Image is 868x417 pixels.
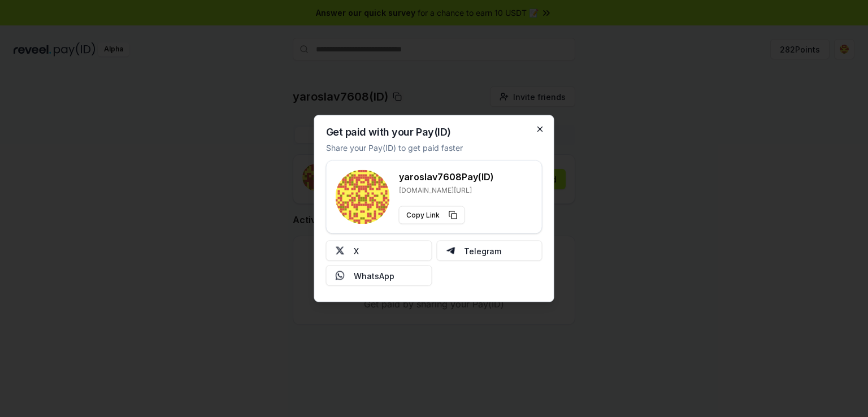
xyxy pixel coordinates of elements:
[326,266,432,286] button: WhatsApp
[326,142,463,154] p: Share your Pay(ID) to get paid faster
[336,246,345,255] img: X
[399,206,465,224] button: Copy Link
[326,127,451,137] h2: Get paid with your Pay(ID)
[326,241,432,261] button: X
[446,246,455,255] img: Telegram
[336,271,345,280] img: Whatsapp
[436,241,542,261] button: Telegram
[399,170,494,184] h3: yaroslav7608 Pay(ID)
[399,186,494,195] p: [DOMAIN_NAME][URL]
